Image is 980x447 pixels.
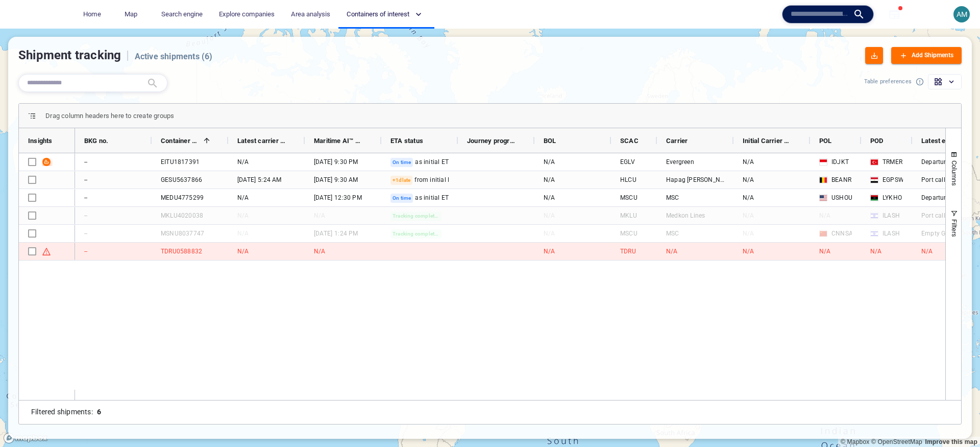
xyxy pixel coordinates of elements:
[120,6,145,23] a: Map
[334,229,358,238] span: 1:24 pm
[393,158,411,166] span: On time
[314,137,364,145] span: Maritime AI™ Predictive ETA
[743,211,754,220] p: N/A
[314,229,332,238] span: [DATE]
[921,247,933,256] p: N/A
[666,175,724,184] div: Hapag [PERSON_NAME]
[937,401,972,439] iframe: Chat
[237,193,249,202] p: N/A
[314,157,332,167] span: [DATE]
[829,155,851,169] div: IDJKT
[347,9,422,20] span: Containers of interest
[161,137,200,145] span: Container no.
[620,211,637,220] div: MKLU
[237,157,249,167] p: N/A
[620,137,639,145] span: SCAC
[19,171,75,189] div: Press SPACE to select this row.
[84,157,87,167] div: --
[870,212,878,219] div: Israel
[620,157,635,167] div: EGLV
[544,247,555,256] p: N/A
[666,247,678,256] p: N/A
[620,247,636,256] div: TDRU
[393,194,411,202] span: On time
[880,155,904,169] div: TRMER
[544,137,556,145] span: BOL
[287,6,334,23] a: Area analysis
[79,6,105,23] a: Home
[666,211,705,220] div: Medkon Lines
[951,4,972,25] button: AM
[334,193,362,202] span: 12:30 pm
[544,175,555,184] p: N/A
[393,230,439,238] span: Tracking completed
[891,47,962,64] button: Add Shipments
[880,209,902,222] div: ILASH
[161,211,203,220] div: MKLU4020038
[342,6,430,23] button: Containers of interest
[910,48,955,63] div: Add Shipments
[829,227,855,240] div: CNNSA
[161,157,200,167] div: EITU1817391
[467,137,517,145] span: Journey progress
[819,230,827,237] div: China
[19,207,75,225] div: Press SPACE to select this row.
[97,408,101,416] h6: 6
[84,193,87,202] div: --
[157,6,207,23] a: Search engine
[743,157,754,167] p: N/A
[819,158,827,166] div: Indonesia
[666,229,679,238] div: MSC
[28,137,53,145] span: Insights
[666,137,688,145] span: Carrier
[819,176,827,183] div: Belgium
[917,8,929,20] div: Notification center
[544,157,555,167] p: N/A
[116,6,149,23] button: Map
[743,137,793,145] span: Initial Carrier ETD
[84,247,87,256] div: --
[921,211,945,220] div: Port call
[19,243,75,261] div: Press SPACE to select this row.
[237,247,249,256] p: N/A
[314,193,332,202] span: [DATE]
[880,173,906,186] div: EGPSW
[334,157,358,167] span: 9:30 pm
[18,47,121,63] h5: Shipment tracking
[870,230,878,237] div: Israel
[666,193,679,202] div: MSC
[19,225,75,243] div: Press SPACE to select this row.
[390,137,423,145] span: ETA status
[950,219,958,237] span: Filters
[45,112,174,120] span: Drag column headers here to create groups
[314,211,326,220] p: N/A
[819,247,831,256] p: N/A
[19,153,75,171] div: Press SPACE to select this row.
[215,6,279,23] a: Explore companies
[743,175,754,184] p: N/A
[237,175,256,184] span: [DATE]
[870,176,878,183] div: Egypt
[544,211,555,220] p: N/A
[620,175,636,184] div: HLCU
[237,229,249,238] p: N/A
[921,137,959,145] span: Latest event
[161,193,204,202] div: MEDU4775299
[161,229,204,238] div: MSNU8037747
[819,137,832,145] span: POL
[829,191,854,204] div: USHOU
[258,175,281,184] span: 5:24 am
[921,193,970,202] div: Departure at TSP
[161,175,202,184] div: GESU5637866
[620,193,638,202] div: MSCU
[743,247,754,256] p: N/A
[84,137,108,145] span: BKG no.
[544,193,555,202] p: N/A
[31,407,93,418] h6: Filtered shipments :
[544,229,555,238] p: N/A
[921,229,979,238] div: Empty Gate in at POD
[870,137,884,145] span: POD
[950,160,958,186] span: Columns
[415,194,453,201] span: as initial ETA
